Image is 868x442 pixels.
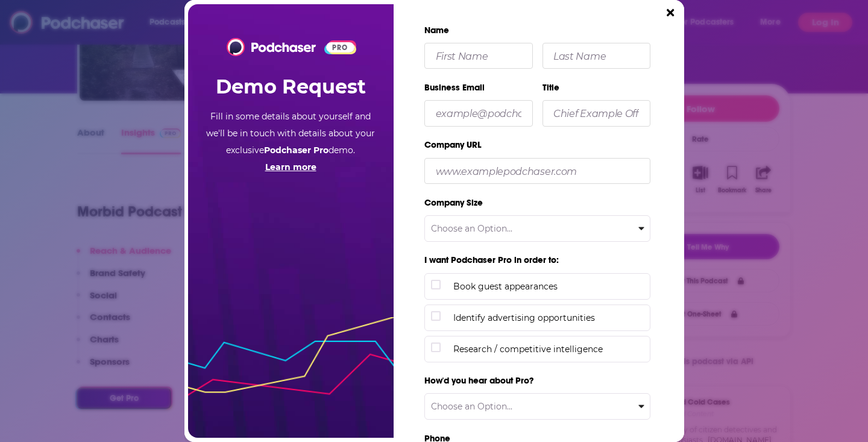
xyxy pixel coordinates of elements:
input: First Name [424,43,533,69]
label: Company Size [424,192,650,215]
label: How'd you hear about Pro? [424,370,656,393]
label: Title [542,77,651,100]
p: Fill in some details about yourself and we'll be in touch with details about your exclusive demo. [206,108,376,175]
span: Book guest appearances [453,280,644,293]
b: Podchaser Pro [264,145,329,156]
span: Research / competitive intelligence [453,343,644,356]
input: example@podchaser.com [424,100,533,126]
span: PRO [326,42,354,52]
input: Chief Example Officer [542,100,651,126]
input: Last Name [542,43,651,69]
button: Close [662,5,679,21]
label: I want Podchaser Pro in order to: [424,250,656,273]
h2: Demo Request [216,65,366,108]
label: Company URL [424,134,650,157]
label: Name [424,19,656,43]
img: Podchaser - Follow, Share and Rate Podcasts [227,38,316,56]
a: Podchaser Logo PRO [227,38,354,56]
a: Podchaser - Follow, Share and Rate Podcasts [227,41,316,52]
a: Learn more [265,162,316,172]
span: Identify advertising opportunities [453,311,644,324]
label: Business Email [424,77,533,100]
input: www.examplepodchaser.com [424,158,650,184]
